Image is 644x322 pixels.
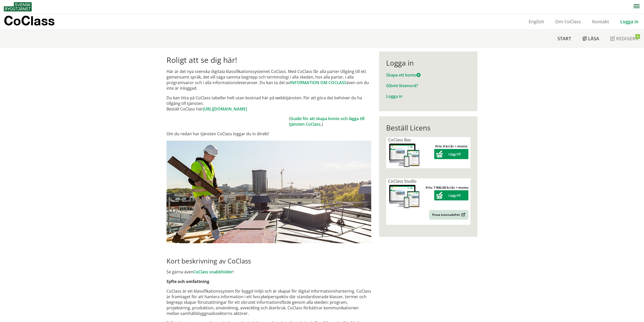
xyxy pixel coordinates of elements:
[167,141,371,243] img: login.jpg
[386,93,402,99] a: Logga in
[388,178,417,184] span: CoClass Studio
[388,137,411,143] span: CoClass Bas
[167,269,371,275] p: Se gärna även !
[388,184,421,210] img: coclass-license.jpg
[167,279,209,284] strong: Syfte och omfattning
[434,152,468,156] a: Lägg till
[386,83,418,88] a: Glömt lösenord?
[4,2,32,11] img: Svensk Byggtjänst
[386,59,470,67] div: Logga in
[615,18,644,25] a: Logga in
[557,35,571,42] span: Start
[435,144,467,148] strong: Pris: 0 kr/år + moms
[167,69,371,91] p: Här är det nya svenska digitala klassifikationssystemet CoClass. Med CoClass får alla parter till...
[550,18,587,25] a: Om CoClass
[167,131,371,137] p: Om du redan har tjänsten CoClass loggar du in direkt!
[388,143,421,168] img: coclass-license.jpg
[434,193,468,198] a: Lägg till
[429,210,468,220] a: Prova kostnadsfritt
[461,213,465,217] img: Outbound.png
[167,95,371,112] p: Du kan titta på CoClass tabeller helt utan kostnad här på webbtjänsten. För att göra det behöver ...
[386,123,470,132] div: Beställ Licens
[193,269,233,275] a: CoClass snabbfolder
[289,116,364,127] a: Guide för att skapa konto och lägga till tjänsten CoClass
[289,116,371,127] td: ( .)
[523,18,550,25] a: English
[552,30,577,47] a: Start
[4,18,55,24] p: CoClass
[290,80,346,85] a: INFORMATION OM COCLASS
[203,106,247,112] a: [URL][DOMAIN_NAME]
[167,288,371,316] p: CoClass är ett klassifikationssystem för byggd miljö och är skapat för digital informationshanter...
[588,35,599,42] span: Läsa
[434,149,468,159] button: Lägg till
[434,190,468,200] button: Lägg till
[4,14,66,29] a: CoClass
[587,18,615,25] a: Kontakt
[167,257,371,265] h2: Kort beskrivning av CoClass
[167,55,371,65] h1: Roligt att se dig här!
[426,185,468,190] strong: Pris: 7 900,00 kr/år + moms
[386,72,421,78] a: Skapa ett konto
[577,30,605,47] a: Läsa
